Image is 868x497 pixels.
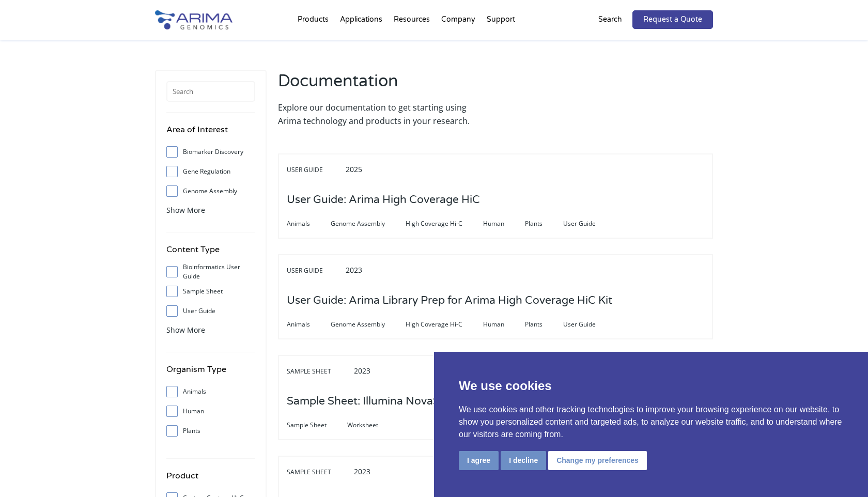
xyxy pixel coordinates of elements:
label: Biomarker Discovery [166,144,255,160]
button: I decline [501,451,546,470]
label: Human [166,403,255,419]
span: User Guide [563,318,616,331]
p: We use cookies and other tracking technologies to improve your browsing experience on our website... [459,403,843,441]
button: I agree [459,451,499,470]
input: Search [166,81,255,102]
span: Plants [525,218,563,230]
span: User Guide [563,218,616,230]
span: Genome Assembly [331,318,406,331]
button: Change my preferences [548,451,647,470]
span: Sample Sheet [287,365,352,378]
span: High Coverage Hi-C [406,218,483,230]
a: User Guide: Arima High Coverage HiC [287,194,480,206]
a: Request a Quote [632,10,713,29]
h4: Organism Type [166,363,255,384]
span: Worksheet [347,419,399,431]
h4: Content Type [166,243,255,264]
p: Explore our documentation to get starting using Arima technology and products in your research. [278,101,490,128]
span: User Guide [287,265,344,277]
span: Human [483,218,525,230]
span: Sample Sheet [287,466,352,478]
span: User Guide [287,164,344,176]
label: User Guide [166,303,255,319]
img: Arima-Genomics-logo [155,10,233,29]
h2: Documentation [278,70,490,101]
span: 2025 [346,164,362,174]
label: Sample Sheet [166,284,255,299]
span: 2023 [354,467,370,476]
label: Plants [166,423,255,439]
h3: Sample Sheet: Illumina NovaSeq, MiSeq and NextSeq 1000 series [287,385,621,417]
span: Animals [287,218,331,230]
p: We use cookies [459,377,843,395]
label: Genome Assembly [166,183,255,199]
label: Gene Regulation [166,164,255,179]
span: Human [483,318,525,331]
h3: User Guide: Arima High Coverage HiC [287,184,480,216]
h4: Area of Interest [166,123,255,144]
span: High Coverage Hi-C [406,318,483,331]
span: 2023 [354,366,370,376]
h4: Product [166,469,255,490]
span: Show More [166,325,205,335]
label: Bioinformatics User Guide [166,264,255,279]
span: Animals [287,318,331,331]
a: Sample Sheet: Illumina NovaSeq, MiSeq and NextSeq 1000 series [287,396,621,407]
span: Show More [166,205,205,215]
span: Sample Sheet [287,419,347,431]
span: Genome Assembly [331,218,406,230]
label: Animals [166,384,255,399]
a: User Guide: Arima Library Prep for Arima High Coverage HiC Kit [287,295,612,306]
span: 2023 [346,265,362,275]
h3: User Guide: Arima Library Prep for Arima High Coverage HiC Kit [287,285,612,317]
span: Plants [525,318,563,331]
p: Search [598,13,622,26]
